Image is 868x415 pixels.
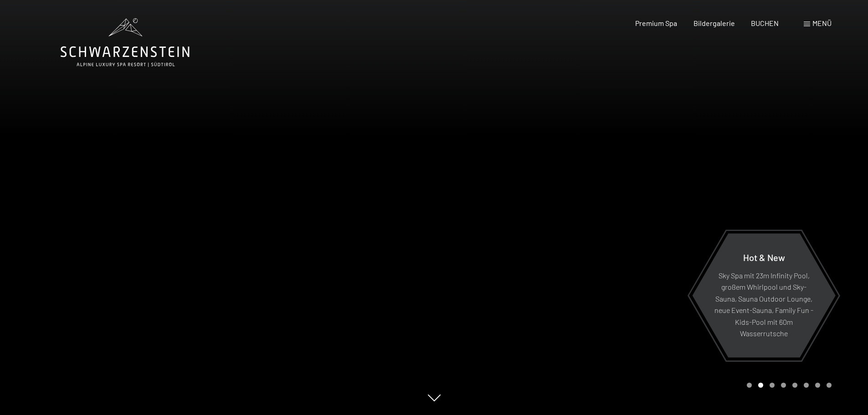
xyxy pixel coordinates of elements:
[747,383,752,388] div: Carousel Page 1
[744,383,832,388] div: Carousel Pagination
[812,19,832,27] span: Menü
[758,383,763,388] div: Carousel Page 2 (Current Slide)
[827,383,832,388] div: Carousel Page 8
[792,383,797,388] div: Carousel Page 5
[751,19,779,27] a: BUCHEN
[692,233,836,358] a: Hot & New Sky Spa mit 23m Infinity Pool, großem Whirlpool und Sky-Sauna, Sauna Outdoor Lounge, ne...
[804,383,809,388] div: Carousel Page 6
[781,383,786,388] div: Carousel Page 4
[635,19,677,27] a: Premium Spa
[693,19,735,27] a: Bildergalerie
[743,251,785,262] span: Hot & New
[815,383,820,388] div: Carousel Page 7
[714,269,813,339] p: Sky Spa mit 23m Infinity Pool, großem Whirlpool und Sky-Sauna, Sauna Outdoor Lounge, neue Event-S...
[770,383,775,388] div: Carousel Page 3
